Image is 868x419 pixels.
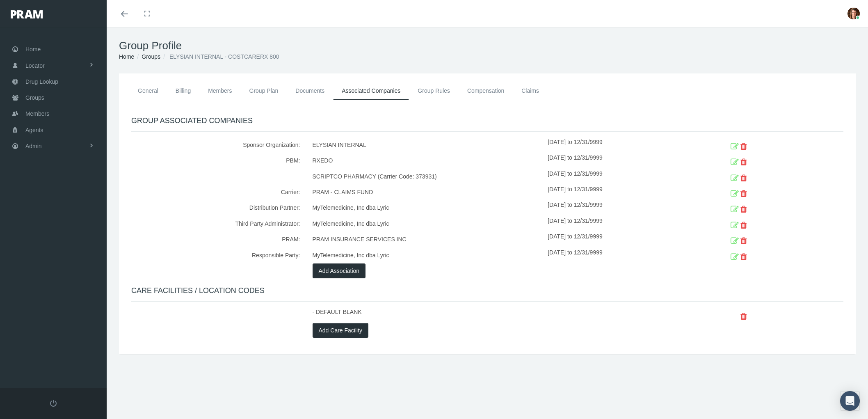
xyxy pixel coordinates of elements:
[119,53,134,60] a: Home
[548,169,692,185] div: [DATE] to 12/31/9999
[167,82,199,100] a: Billing
[306,248,548,263] div: MyTelemedicine, Inc dba Lyric
[25,122,43,138] span: Agents
[125,216,306,232] div: Third Party Administrator:
[125,248,306,263] div: Responsible Party:
[169,53,279,60] span: ELYSIAN INTERNAL - COSTCARERX 800
[313,323,369,338] button: Add Care Facility
[409,82,459,100] a: Group Rules
[25,138,42,154] span: Admin
[241,82,287,100] a: Group Plan
[306,216,548,232] div: MyTelemedicine, Inc dba Lyric
[548,137,692,153] div: [DATE] to 12/31/9999
[306,200,548,216] div: MyTelemedicine, Inc dba Lyric
[306,307,548,323] div: - DEFAULT BLANK
[548,248,692,263] div: [DATE] to 12/31/9999
[548,216,692,232] div: [DATE] to 12/31/9999
[142,53,160,60] a: Groups
[11,10,43,18] img: PRAM_20_x_78.png
[847,7,860,20] img: S_Profile_Picture_677.PNG
[25,41,41,57] span: Home
[333,82,409,100] a: Associated Companies
[548,153,692,169] div: [DATE] to 12/31/9999
[306,153,548,169] div: RXEDO
[306,185,548,200] div: PRAM - CLAIMS FUND
[125,153,306,169] div: PBM:
[306,137,548,153] div: ELYSIAN INTERNAL
[25,74,58,89] span: Drug Lookup
[287,82,333,100] a: Documents
[125,232,306,247] div: PRAM:
[119,39,856,52] h1: Group Profile
[25,90,44,105] span: Groups
[840,391,860,411] div: Open Intercom Messenger
[306,232,548,247] div: PRAM INSURANCE SERVICES INC
[131,286,843,295] h4: CARE FACILITIES / LOCATION CODES
[459,82,513,100] a: Compensation
[306,169,548,185] div: SCRIPTCO PHARMACY (Carrier Code: 373931)
[548,185,692,200] div: [DATE] to 12/31/9999
[125,137,306,153] div: Sponsor Organization:
[25,106,49,121] span: Members
[125,185,306,200] div: Carrier:
[199,82,240,100] a: Members
[548,200,692,216] div: [DATE] to 12/31/9999
[129,82,167,100] a: General
[513,82,548,100] a: Claims
[313,263,366,278] button: Add Association
[25,58,45,73] span: Locator
[548,232,692,247] div: [DATE] to 12/31/9999
[125,200,306,216] div: Distribution Partner:
[131,117,843,126] h4: GROUP ASSOCIATED COMPANIES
